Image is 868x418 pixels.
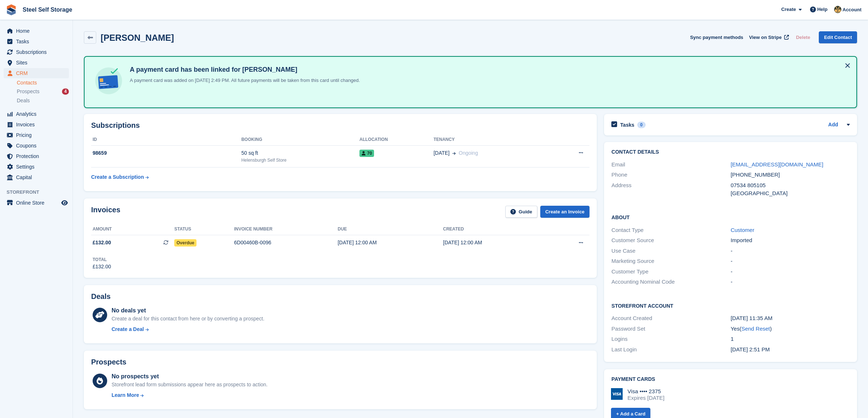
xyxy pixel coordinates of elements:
a: Contacts [17,79,69,86]
h2: Storefront Account [611,302,850,309]
a: menu [4,109,69,119]
a: menu [4,198,69,208]
div: Create a Deal [112,326,144,333]
img: Visa Logo [611,388,623,400]
a: menu [4,36,69,47]
span: Capital [16,172,60,182]
h2: Invoices [91,206,120,218]
div: Use Case [611,247,731,255]
div: Email [611,161,731,169]
div: 0 [637,122,646,128]
div: Expires [DATE] [627,395,664,401]
a: menu [4,47,69,57]
a: Learn More [112,391,268,399]
span: Sites [16,58,60,68]
h2: About [611,213,850,221]
span: Invoices [16,119,60,130]
a: menu [4,119,69,130]
a: menu [4,130,69,140]
span: Tasks [16,36,60,47]
div: Helensburgh Self Store [241,157,359,163]
a: Prospects 4 [17,88,69,95]
th: Invoice number [234,224,338,235]
h2: Deals [91,292,110,301]
th: ID [91,134,241,146]
div: [PHONE_NUMBER] [731,171,850,179]
a: View on Stripe [746,31,790,43]
div: [DATE] 12:00 AM [443,239,548,247]
a: menu [4,141,69,151]
a: menu [4,151,69,161]
div: Customer Source [611,236,731,245]
span: Home [16,26,60,36]
div: Storefront lead form submissions appear here as prospects to action. [112,381,268,389]
div: [DATE] 12:00 AM [338,239,443,247]
a: Create an Invoice [540,206,590,218]
a: Guide [505,206,537,218]
a: menu [4,172,69,182]
th: Due [338,224,443,235]
p: A payment card was added on [DATE] 2:49 PM. All future payments will be taken from this card unti... [127,77,360,84]
div: Visa •••• 2375 [627,388,664,395]
div: - [731,257,850,265]
span: Protection [16,151,60,161]
a: menu [4,26,69,36]
span: Ongoing [459,150,478,156]
button: Sync payment methods [690,31,743,43]
div: Address [611,181,731,198]
div: Last Login [611,346,731,354]
div: No deals yet [112,306,264,315]
span: Settings [16,162,60,172]
th: Tenancy [433,134,550,146]
span: £132.00 [93,239,111,247]
span: Create [781,6,796,13]
div: Imported [731,236,850,245]
span: Overdue [174,239,196,247]
a: Edit Contact [819,31,857,43]
div: Contact Type [611,226,731,234]
h4: A payment card has been linked for [PERSON_NAME] [127,66,360,74]
button: Delete [793,31,813,43]
div: 50 sq ft [241,149,359,157]
span: View on Stripe [749,34,782,41]
div: 07534 805105 [731,181,850,190]
span: [DATE] [433,149,449,157]
span: Deals [17,97,30,104]
div: Logins [611,335,731,343]
div: - [731,278,850,286]
div: - [731,268,850,276]
a: Send Reset [742,326,770,332]
div: Account Created [611,314,731,323]
span: Online Store [16,198,60,208]
span: Account [842,6,861,13]
a: Create a Subscription [91,170,149,184]
div: Customer Type [611,268,731,276]
a: Preview store [60,198,69,207]
h2: Contact Details [611,149,850,155]
div: Learn More [112,391,139,399]
span: Storefront [7,189,73,196]
h2: Subscriptions [91,121,589,130]
div: £132.00 [93,263,111,271]
a: menu [4,68,69,78]
div: 6D00460B-0096 [234,239,338,247]
span: 70 [359,150,374,157]
div: No prospects yet [112,372,268,381]
div: Phone [611,171,731,179]
th: Booking [241,134,359,146]
div: Yes [731,325,850,333]
h2: Payment cards [611,376,850,382]
img: stora-icon-8386f47178a22dfd0bd8f6a31ec36ba5ce8667c1dd55bd0f319d3a0aa187defe.svg [6,4,17,15]
div: 4 [62,88,69,95]
time: 2025-07-31 13:51:10 UTC [731,346,770,352]
span: Analytics [16,109,60,119]
img: James Steel [834,6,841,13]
a: Add [828,121,838,129]
div: Create a Subscription [91,173,144,181]
span: ( ) [740,326,772,332]
th: Allocation [359,134,433,146]
div: Total [93,256,111,263]
div: Password Set [611,325,731,333]
th: Status [174,224,234,235]
h2: [PERSON_NAME] [101,33,174,43]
